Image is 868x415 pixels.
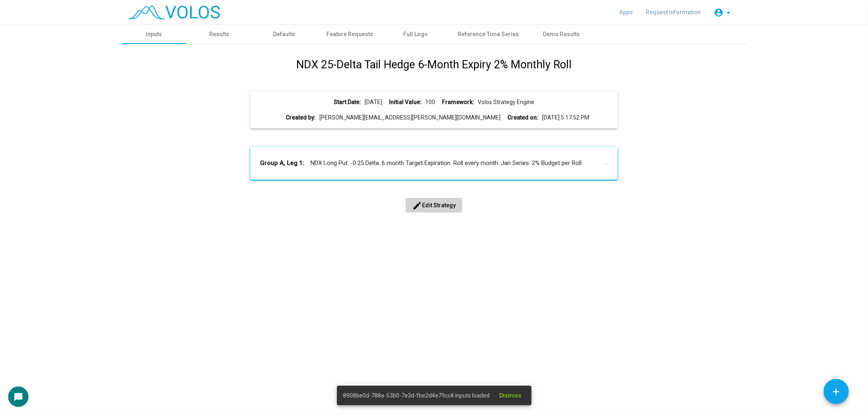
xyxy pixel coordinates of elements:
[507,113,538,122] b: Created on:
[613,5,640,20] a: Apps
[273,30,295,39] div: Defaults
[824,379,849,404] button: Add icon
[442,98,474,106] b: Framework:
[257,113,611,122] div: [PERSON_NAME][EMAIL_ADDRESS][PERSON_NAME][DOMAIN_NAME] [DATE] 5:17:52 PM
[458,30,519,39] div: Reference Time Series
[327,30,374,39] div: Feature Requests
[714,8,724,17] mat-icon: account_circle
[500,392,522,399] span: Dismiss
[404,30,428,39] div: Full Logs
[406,198,462,213] button: Edit Strategy
[260,159,598,168] mat-panel-title: NDX Long Put. -0.25 Delta. 6 month Target Expiration. Roll every month. Jan Series. 2% Budget per...
[389,98,422,106] b: Initial Value:
[146,30,162,39] div: Inputs
[286,113,316,122] b: Created by:
[13,392,23,402] mat-icon: chat_bubble
[640,5,708,20] a: Request Information
[412,202,456,209] span: Edit Strategy
[260,159,311,168] b: Group A, Leg 1:
[724,8,734,17] mat-icon: arrow_drop_down
[620,9,633,15] span: Apps
[334,98,361,106] b: Start Date:
[493,388,528,403] button: Dismiss
[209,30,229,39] div: Results
[250,147,618,180] mat-expansion-panel-header: Group A, Leg 1:NDX Long Put. -0.25 Delta. 6 month Target Expiration. Roll every month. Jan Series...
[343,391,490,400] span: 8908be0d-788a-53b0-7e3d-fbe2d4e79cc4 inputs loaded
[646,9,701,15] span: Request Information
[257,98,611,106] div: [DATE] 100 Volos Strategy Engine
[831,387,842,397] mat-icon: add
[543,30,580,39] div: Demo Results
[412,201,422,211] mat-icon: edit
[296,56,572,73] h1: NDX 25-Delta Tail Hedge 6-Month Expiry 2% Monthly Roll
